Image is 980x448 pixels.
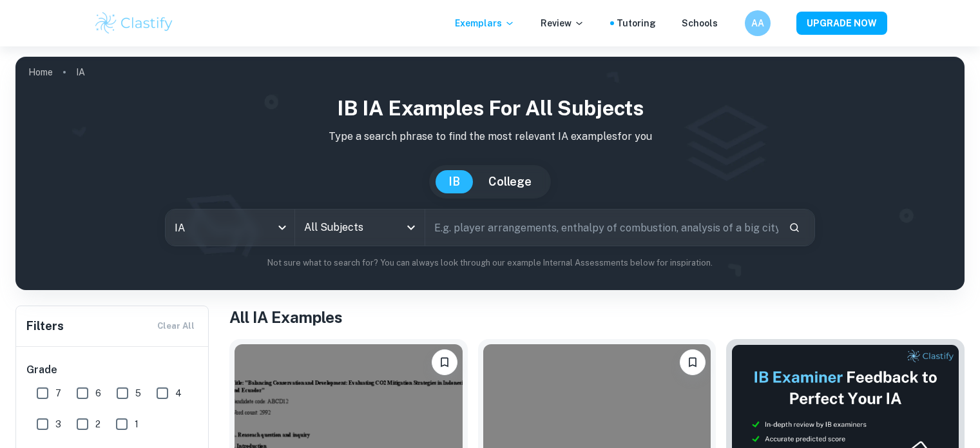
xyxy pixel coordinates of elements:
p: IA [76,65,85,79]
button: Open [402,219,420,237]
span: 7 [55,386,61,400]
p: Not sure what to search for? You can always look through our example Internal Assessments below f... [26,257,954,269]
h6: Filters [26,317,64,335]
img: profile cover [15,57,965,290]
a: Home [28,63,53,81]
h6: AA [750,16,765,30]
button: Help and Feedback [728,20,735,26]
button: IB [436,170,473,193]
h6: Grade [26,362,199,378]
div: IA [166,209,294,246]
button: Bookmark [680,349,706,375]
button: AA [745,10,771,36]
button: College [476,170,544,193]
input: E.g. player arrangements, enthalpy of combustion, analysis of a big city... [425,209,778,246]
a: Tutoring [617,16,656,30]
p: Exemplars [455,16,515,30]
span: 3 [55,417,61,431]
span: 6 [95,386,101,400]
p: Type a search phrase to find the most relevant IA examples for you [26,129,954,144]
span: 4 [175,386,182,400]
h1: IB IA examples for all subjects [26,93,954,124]
p: Review [541,16,584,30]
span: 5 [135,386,141,400]
button: UPGRADE NOW [796,12,887,35]
a: Schools [682,16,718,30]
span: 1 [135,417,139,431]
button: Bookmark [432,349,457,375]
span: 2 [95,417,101,431]
h1: All IA Examples [229,306,965,329]
button: Search [783,217,805,239]
img: Clastify logo [93,10,175,36]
